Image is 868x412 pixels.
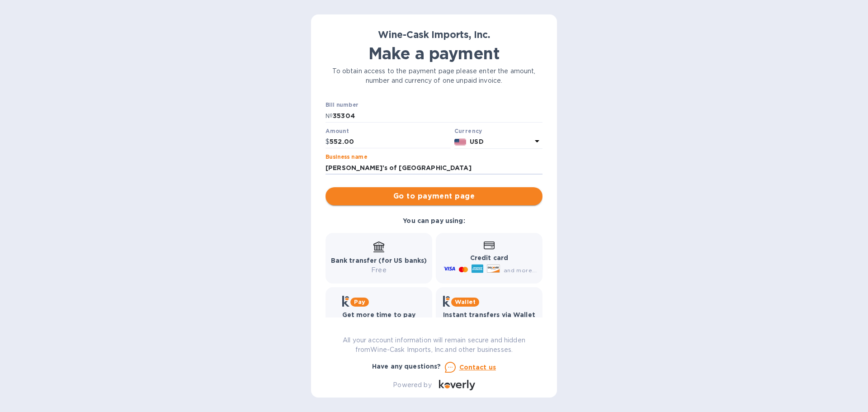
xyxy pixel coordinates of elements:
p: All your account information will remain secure and hidden from Wine-Cask Imports, Inc. and other... [325,336,542,355]
b: Currency [454,128,482,134]
b: Instant transfers via Wallet [443,311,535,318]
span: Go to payment page [333,191,535,202]
p: № [325,111,333,121]
p: To obtain access to the payment page please enter the amount, number and currency of one unpaid i... [325,66,542,85]
h1: Make a payment [325,44,542,63]
b: Credit card [470,254,508,261]
b: Wallet [455,298,476,305]
p: Powered by [393,380,431,390]
b: Wine-Cask Imports, Inc. [378,29,490,40]
b: Get more time to pay [342,311,416,318]
b: You can pay using: [403,217,465,224]
input: Enter business name [325,161,542,175]
p: $ [325,137,330,147]
b: Have any questions? [372,363,441,370]
b: USD [470,138,483,145]
span: and more... [504,267,537,274]
input: Enter bill number [333,109,542,123]
u: Contact us [459,364,496,371]
b: Bank transfer (for US banks) [331,257,427,264]
p: Free [331,265,427,275]
label: Amount [325,128,349,134]
img: USD [454,139,467,145]
button: Go to payment page [325,187,542,205]
input: 0.00 [330,135,451,149]
label: Bill number [325,103,358,108]
label: Business name [325,155,367,160]
b: Pay [354,298,365,305]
